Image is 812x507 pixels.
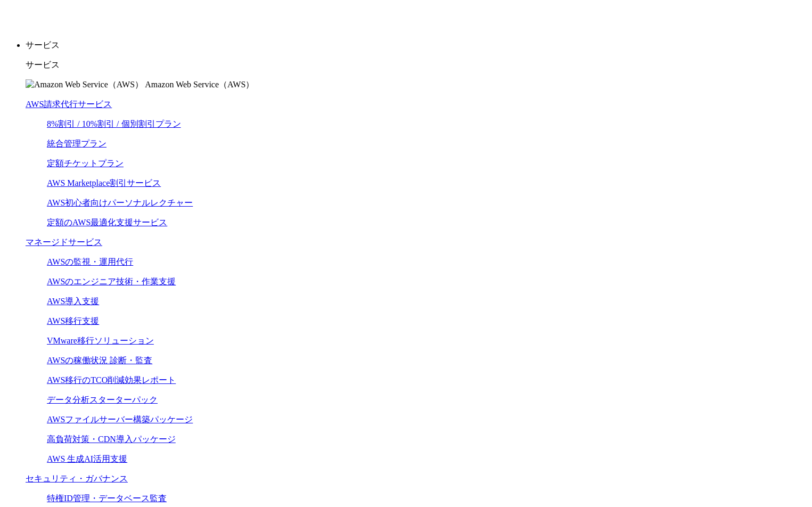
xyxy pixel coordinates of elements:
[47,218,167,227] a: 定額のAWS最適化支援サービス
[47,178,161,187] a: AWS Marketplace割引サービス
[47,336,154,345] a: VMware移行ソリューション
[47,395,158,404] a: データ分析スターターパック
[26,60,808,71] p: サービス
[47,159,124,168] a: 定額チケットプラン
[47,119,181,128] a: 8%割引 / 10%割引 / 個別割引プラン
[26,100,112,109] a: AWS請求代行サービス
[47,356,152,365] a: AWSの稼働状況 診断・監査
[47,435,176,444] a: 高負荷対策・CDN導入パッケージ
[26,238,102,247] a: マネージドサービス
[47,277,176,286] a: AWSのエンジニア技術・作業支援
[145,80,254,89] span: Amazon Web Service（AWS）
[47,297,99,306] a: AWS導入支援
[26,79,143,91] img: Amazon Web Service（AWS）
[47,139,106,148] a: 統合管理プラン
[47,198,193,207] a: AWS初心者向けパーソナルレクチャー
[47,494,167,503] a: 特権ID管理・データベース監査
[26,40,808,51] p: サービス
[47,375,176,385] a: AWS移行のTCO削減効果レポート
[47,454,127,463] a: AWS 生成AI活用支援
[47,415,193,424] a: AWSファイルサーバー構築パッケージ
[26,474,128,483] a: セキュリティ・ガバナンス
[47,257,133,266] a: AWSの監視・運用代行
[47,316,99,325] a: AWS移行支援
